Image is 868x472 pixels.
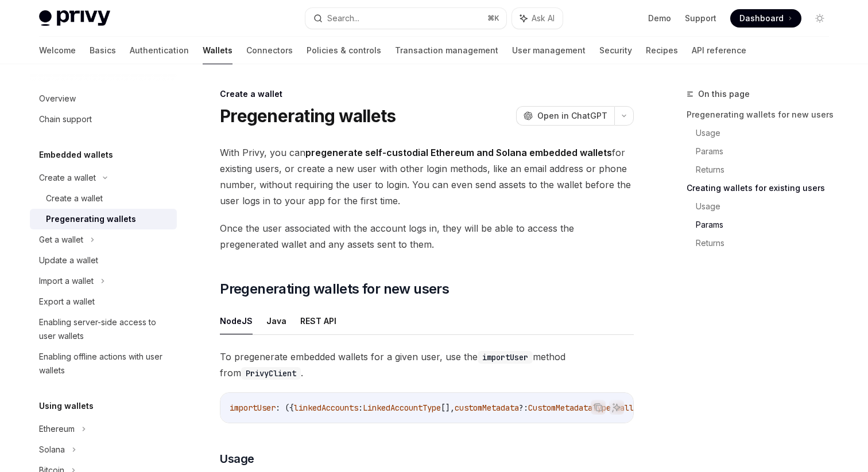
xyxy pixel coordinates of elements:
button: Toggle dark mode [811,9,829,28]
a: Update a wallet [30,250,177,271]
span: LinkedAccountType [363,403,441,413]
a: User management [512,37,586,64]
span: wallets [615,403,648,413]
a: Welcome [39,37,76,64]
a: Enabling server-side access to user wallets [30,312,177,346]
a: API reference [692,37,746,64]
h1: Pregenerating wallets [220,106,396,126]
a: Recipes [646,37,678,64]
a: Authentication [130,37,189,64]
a: Params [696,216,838,234]
span: To pregenerate embedded wallets for a given user, use the method from . [220,349,634,381]
span: [], [441,403,455,413]
button: Search...⌘K [305,8,506,29]
span: : ({ [276,403,294,413]
button: NodeJS [220,307,253,334]
strong: pregenerate self-custodial Ethereum and Solana embedded wallets [305,147,612,158]
a: Basics [90,37,116,64]
div: Create a wallet [220,88,634,100]
a: Create a wallet [30,188,177,209]
a: Transaction management [395,37,498,64]
a: Returns [696,161,838,179]
img: light logo [39,10,110,26]
a: Dashboard [730,9,801,28]
span: Pregenerating wallets for new users [220,280,449,298]
button: Open in ChatGPT [516,106,614,126]
span: With Privy, you can for existing users, or create a new user with other login methods, like an em... [220,145,634,209]
span: Open in ChatGPT [537,110,607,122]
button: Copy the contents from the code block [591,400,606,415]
code: PrivyClient [241,367,301,380]
div: Search... [327,11,359,25]
div: Pregenerating wallets [46,212,136,226]
a: Wallets [203,37,232,64]
a: Export a wallet [30,291,177,312]
span: customMetadata [455,403,519,413]
span: Dashboard [739,13,784,24]
div: Update a wallet [39,253,98,267]
a: Returns [696,234,838,252]
button: Ask AI [609,400,624,415]
div: Create a wallet [46,192,103,205]
span: Once the user associated with the account logs in, they will be able to access the pregenerated w... [220,220,634,252]
a: Support [685,13,716,24]
h5: Using wallets [39,399,94,413]
div: Export a wallet [39,295,95,309]
button: Ask AI [512,8,563,29]
a: Overview [30,88,177,109]
div: Create a wallet [39,171,96,185]
a: Usage [696,124,838,142]
div: Enabling offline actions with user wallets [39,350,170,377]
div: Import a wallet [39,274,94,288]
h5: Embedded wallets [39,148,113,162]
a: Policies & controls [307,37,381,64]
a: Chain support [30,109,177,130]
button: REST API [300,307,336,334]
div: Ethereum [39,422,75,436]
a: Demo [648,13,671,24]
span: Ask AI [532,13,555,24]
button: Java [266,307,286,334]
a: Pregenerating wallets for new users [687,106,838,124]
div: Get a wallet [39,233,83,247]
code: importUser [478,351,533,364]
span: CustomMetadataType [528,403,611,413]
a: Creating wallets for existing users [687,179,838,197]
a: Usage [696,197,838,216]
div: Chain support [39,112,92,126]
span: linkedAccounts [294,403,358,413]
span: ⌘ K [487,14,499,23]
a: Enabling offline actions with user wallets [30,346,177,381]
div: Enabling server-side access to user wallets [39,315,170,343]
a: Pregenerating wallets [30,209,177,229]
span: : [358,403,363,413]
a: Connectors [246,37,293,64]
div: Solana [39,443,65,457]
span: ?: [519,403,528,413]
span: Usage [220,451,254,467]
div: Overview [39,92,76,106]
a: Security [599,37,632,64]
span: On this page [698,87,750,101]
a: Params [696,142,838,161]
span: importUser [230,403,276,413]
